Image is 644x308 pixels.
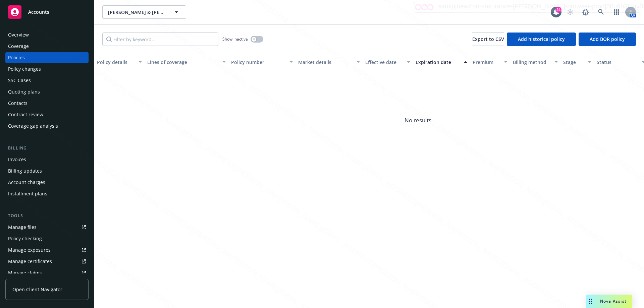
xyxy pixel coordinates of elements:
[555,7,561,13] div: 24
[5,109,89,120] a: Contract review
[228,54,296,70] button: Policy number
[365,59,403,66] div: Effective date
[8,98,28,109] div: Contacts
[5,212,89,219] div: Tools
[8,245,51,255] div: Manage exposures
[5,233,89,244] a: Policy checking
[8,256,52,267] div: Manage certificates
[5,145,89,151] div: Billing
[5,64,89,74] a: Policy changes
[222,36,248,42] span: Show inactive
[8,267,42,278] div: Manage claims
[5,86,89,97] a: Quoting plans
[513,59,550,66] div: Billing method
[600,298,627,304] span: Nova Assist
[5,75,89,86] a: SSC Cases
[5,267,89,278] a: Manage claims
[97,59,135,66] div: Policy details
[8,188,47,199] div: Installment plans
[8,222,37,233] div: Manage files
[560,54,594,70] button: Stage
[296,54,363,70] button: Market details
[413,54,470,70] button: Expiration date
[5,177,89,188] a: Account charges
[8,154,26,165] div: Invoices
[147,59,218,66] div: Lines of coverage
[231,59,285,66] div: Policy number
[5,52,89,63] a: Policies
[5,98,89,109] a: Contacts
[586,295,595,308] div: Drag to move
[510,54,560,70] button: Billing method
[28,9,49,15] span: Accounts
[518,36,565,42] span: Add historical policy
[594,5,608,19] a: Search
[563,5,577,19] a: Start snowing
[5,188,89,199] a: Installment plans
[8,52,25,63] div: Policies
[472,36,504,42] span: Export to CSV
[5,3,89,21] a: Accounts
[5,245,89,255] a: Manage exposures
[8,233,42,244] div: Policy checking
[5,121,89,131] a: Coverage gap analysis
[8,166,42,176] div: Billing updates
[8,177,45,188] div: Account charges
[586,295,632,308] button: Nova Assist
[610,5,623,19] a: Switch app
[108,9,166,16] span: [PERSON_NAME] & [PERSON_NAME]
[597,59,638,66] div: Status
[8,75,31,86] div: SSC Cases
[579,33,636,46] button: Add BOR policy
[8,109,43,120] div: Contract review
[102,33,218,46] input: Filter by keyword...
[473,59,500,66] div: Premium
[8,64,41,74] div: Policy changes
[563,59,584,66] div: Stage
[470,54,510,70] button: Premium
[416,59,460,66] div: Expiration date
[472,33,504,46] button: Export to CSV
[5,41,89,52] a: Coverage
[8,86,40,97] div: Quoting plans
[5,222,89,233] a: Manage files
[8,29,29,40] div: Overview
[5,154,89,165] a: Invoices
[5,29,89,40] a: Overview
[5,166,89,176] a: Billing updates
[8,121,58,131] div: Coverage gap analysis
[94,54,145,70] button: Policy details
[579,5,592,19] a: Report a Bug
[102,5,186,19] button: [PERSON_NAME] & [PERSON_NAME]
[590,36,625,42] span: Add BOR policy
[507,33,576,46] button: Add historical policy
[298,59,353,66] div: Market details
[12,286,62,293] span: Open Client Navigator
[363,54,413,70] button: Effective date
[145,54,228,70] button: Lines of coverage
[8,41,29,52] div: Coverage
[5,256,89,267] a: Manage certificates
